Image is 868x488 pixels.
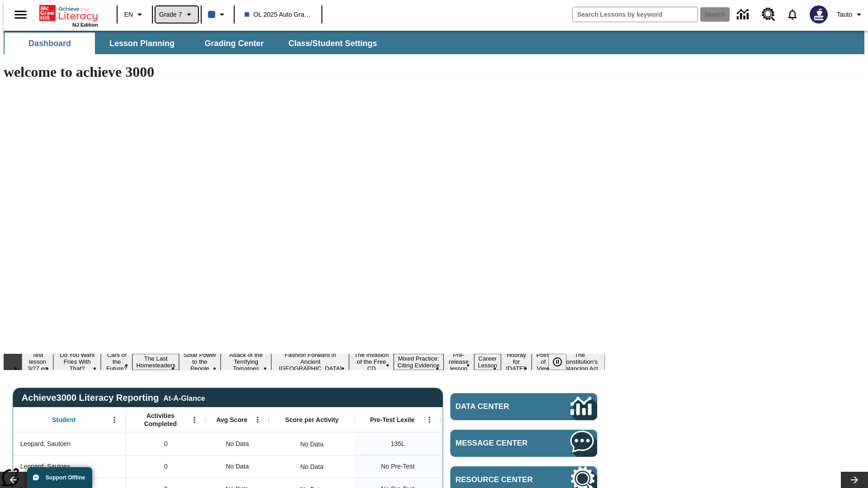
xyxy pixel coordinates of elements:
button: Slide 14 The Constitution's Balancing Act [555,350,605,373]
span: Lesson Planning [109,38,175,49]
div: SubNavbar [4,33,385,54]
button: Support Offline [27,467,92,488]
button: Slide 4 The Last Homesteaders [132,354,179,370]
div: Home [39,3,98,28]
span: No Data [221,457,253,476]
span: Achieve3000 Literacy Reporting [22,393,205,403]
button: Class color is navy. Change class color [204,6,231,23]
a: Data Center [450,393,597,420]
button: Slide 5 Solar Power to the People [179,350,221,373]
button: Grade: Grade 7, Select a grade [156,6,198,23]
button: Pause [548,354,566,370]
div: No Data, Leopard, Sautoes [296,458,328,476]
div: Pause [548,354,576,370]
span: Leopard, Sautoes [20,462,71,471]
button: Slide 6 Attack of the Terrifying Tomatoes [221,350,271,373]
button: Slide 3 Cars of the Future? [101,350,132,373]
button: Slide 10 Pre-release lesson [443,350,474,373]
span: 0 [164,462,168,471]
div: No Data, Leopard, Sautoen [206,432,269,455]
input: search field [573,7,698,22]
div: 0, Leopard, Sautoen [126,432,206,455]
img: Avatar [810,5,828,23]
span: OL 2025 Auto Grade 7 [245,10,311,19]
span: Avg Score [216,416,247,424]
button: Lesson Planning [97,33,187,54]
span: Resource Center [456,475,543,484]
span: 0 [164,439,168,449]
div: SubNavbar [4,31,864,54]
button: Select a new avatar [804,3,833,26]
button: Open Menu [251,413,264,427]
button: Class/Student Settings [281,33,384,54]
span: Grading Center [204,38,264,49]
button: Slide 13 Point of View [532,350,554,373]
span: Data Center [456,402,540,411]
span: Dashboard [28,38,71,49]
span: Score per Activity [285,416,339,424]
button: Slide 8 The Invasion of the Free CD [349,350,394,373]
button: Dashboard [5,33,95,54]
h1: welcome to achieve 3000 [4,64,605,80]
button: Open Menu [108,413,121,427]
span: No Pre-Test, Leopard, Sautoes [381,462,415,471]
a: Data Center [731,2,756,27]
span: Tauto [837,10,852,19]
span: Message Center [456,439,543,448]
span: EN [124,10,133,19]
a: Resource Center, Will open in new tab [756,2,781,27]
button: Slide 2 Do You Want Fries With That? [53,350,101,373]
button: Open Menu [423,413,436,427]
div: 0, Leopard, Sautoes [126,455,206,478]
button: Open side menu [7,1,34,28]
a: Home [39,4,98,22]
span: Pre-Test Lexile [370,416,415,424]
div: No Data, Leopard, Sautoes [206,455,269,478]
a: Notifications [781,3,804,26]
button: Slide 1 Test lesson 3/27 en [22,350,53,373]
span: Support Offline [46,474,85,481]
button: Slide 9 Mixed Practice: Citing Evidence [394,354,443,370]
button: Language: EN, Select a language [120,6,149,23]
button: Open Menu [188,413,201,427]
button: Slide 12 Hooray for Constitution Day! [501,350,532,373]
button: Profile/Settings [833,6,868,23]
span: Activities Completed [131,412,190,428]
button: Slide 7 Fashion Forward in Ancient Rome [271,350,349,373]
span: NJ Edition [72,22,98,28]
div: No Data, Leopard, Sautoen [296,435,328,453]
span: Grade 7 [159,10,182,19]
button: Lesson carousel, Next [841,472,868,488]
button: Grading Center [189,33,279,54]
span: Leopard, Sautoen [20,439,71,449]
a: Message Center [450,430,597,457]
button: Slide 11 Career Lesson [474,354,501,370]
div: At-A-Glance [163,393,205,403]
span: Class/Student Settings [288,38,377,49]
span: Student [52,416,75,424]
span: No Data [221,435,253,453]
span: 135 Lexile, Leopard, Sautoen [391,439,405,449]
